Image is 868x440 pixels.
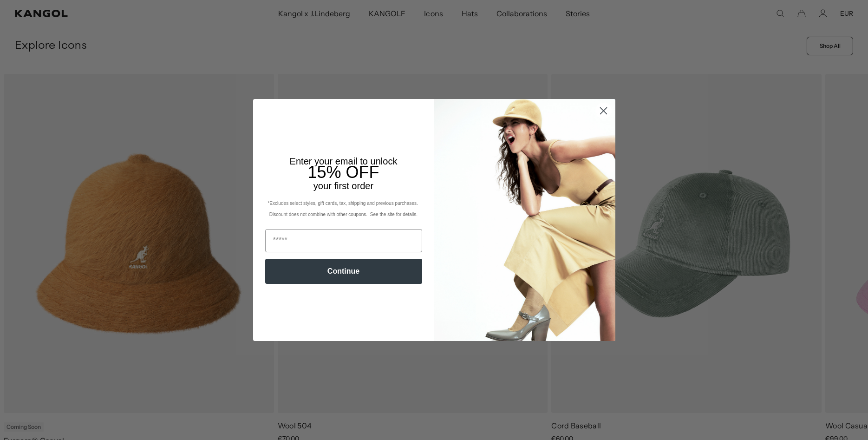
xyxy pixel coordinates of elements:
[307,163,379,182] span: 15% OFF
[265,259,422,284] button: Continue
[595,103,612,119] button: Close dialog
[313,181,373,191] span: your first order
[290,156,398,166] span: Enter your email to unlock
[268,201,419,217] span: *Excludes select styles, gift cards, tax, shipping and previous purchases. Discount does not comb...
[434,99,615,341] img: 93be19ad-e773-4382-80b9-c9d740c9197f.jpeg
[265,229,422,252] input: Email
